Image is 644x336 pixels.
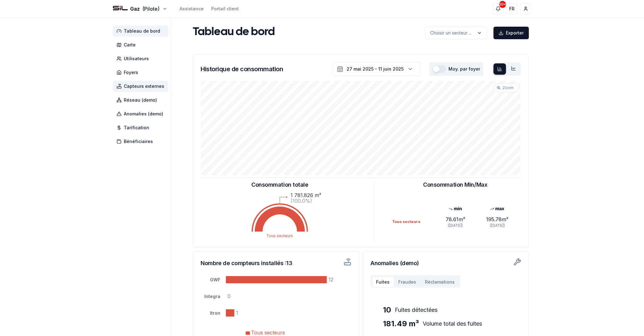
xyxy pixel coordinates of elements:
a: Assistance [180,6,204,12]
div: Tous secteurs [392,219,434,224]
div: min [434,205,476,212]
button: Gaz(Pilote) [113,5,167,13]
span: Tableau de bord [124,28,160,34]
a: Portail client [212,6,239,12]
a: Carte [113,39,171,51]
div: 78.61 m³ [434,216,476,223]
h3: Consommation Min/Max [423,180,488,189]
span: Foyers [124,69,139,76]
a: Tableau de bord [113,25,171,37]
h3: Nombre de compteurs installés : 13 [201,259,305,268]
span: Utilisateurs [124,56,149,62]
div: ([DATE]) [434,223,476,228]
a: Foyers [113,67,171,78]
div: 195.78 m³ [476,216,518,223]
a: Réseau (demo) [113,94,171,106]
span: Bénéficiaires [124,138,153,145]
span: Tous secteurs [251,329,285,336]
a: Capteurs externes [113,81,171,92]
span: FR [509,6,515,12]
button: FR [506,3,518,14]
a: Tarification [113,122,171,133]
span: Tarification [124,125,149,131]
label: Moy. par foyer [449,67,480,71]
tspan: Integra [204,294,220,299]
div: max [476,205,518,212]
span: Carte [124,42,136,48]
tspan: 1 [236,310,238,316]
span: Gaz [130,5,140,13]
span: Zoom [503,85,514,90]
text: 1 781.826 m³ [291,192,321,199]
p: Choisir un secteur ... [431,30,472,36]
button: label [425,27,487,39]
text: (100.0%) [291,198,312,204]
span: (Pilote) [143,5,160,13]
a: Anomalies (demo) [113,108,171,120]
button: Fraudes [394,276,421,288]
span: Capteurs externes [124,83,165,89]
span: 181.49 m³ [383,319,419,329]
h1: Tableau de bord [193,26,275,39]
text: Tous secteurs [267,234,293,238]
tspan: 12 [328,276,333,283]
button: 27 mai 2025 - 11 juin 2025 [333,62,421,76]
h3: Anomalies (demo) [371,259,521,268]
div: ([DATE]) [476,223,518,228]
h3: Consommation totale [251,180,308,189]
button: Exporter [494,27,529,39]
span: Volume total des fuites [423,319,482,328]
span: Anomalies (demo) [124,111,164,117]
span: Fuites détectées [395,306,438,314]
div: 27 mai 2025 - 11 juin 2025 [347,66,404,72]
button: Réclamations [421,276,459,288]
a: Bénéficiaires [113,136,171,147]
tspan: 0 [228,293,231,299]
tspan: GWF [210,277,220,282]
span: Réseau (demo) [124,97,157,103]
h3: Historique de consommation [201,65,283,73]
div: 30+ [499,1,506,8]
tspan: Itron [210,310,220,316]
button: Fuites [372,276,394,288]
button: 30+ [493,3,504,14]
a: Utilisateurs [113,53,171,64]
span: 10 [383,305,391,315]
img: SIL - Gaz Logo [113,1,128,16]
